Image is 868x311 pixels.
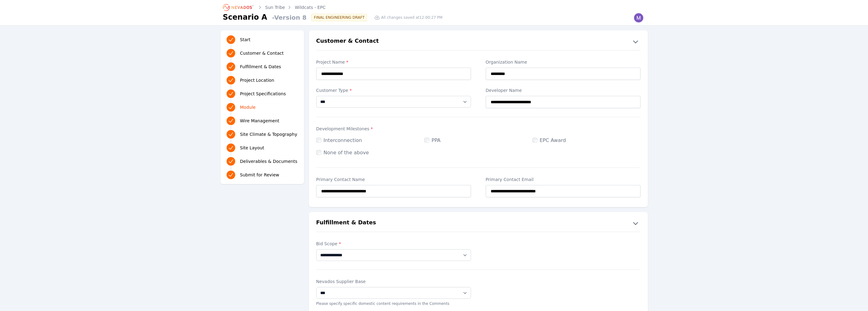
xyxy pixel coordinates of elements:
span: Site Layout [240,145,264,151]
span: Fulfillment & Dates [240,64,281,70]
nav: Progress [227,34,298,180]
span: Project Specifications [240,91,286,97]
span: Start [240,37,251,43]
label: Developer Name [486,87,640,93]
span: Deliverables & Documents [240,158,298,164]
span: Submit for Review [240,172,279,178]
label: EPC Award [532,137,566,143]
h2: Fulfillment & Dates [316,218,376,228]
label: Bid Scope [316,241,471,247]
a: Sun Tribe [265,4,285,10]
span: All changes saved at 12:00:27 PM [381,15,442,20]
h2: Customer & Contact [316,37,379,46]
label: Primary Contact Email [486,176,640,183]
label: None of the above [316,150,369,155]
input: PPA [424,138,429,143]
span: Customer & Contact [240,50,284,56]
label: Nevados Supplier Base [316,278,471,285]
label: PPA [424,137,441,143]
button: Customer & Contact [309,37,648,46]
label: Customer Type [316,87,471,93]
h1: Scenario A [223,12,267,22]
span: - Version 8 [270,13,306,22]
a: Wildcats - EPC [295,4,325,10]
span: Module [240,104,256,110]
input: Interconnection [316,138,321,143]
label: Primary Contact Name [316,176,471,183]
input: EPC Award [532,138,537,143]
span: Site Climate & Topography [240,131,297,137]
label: Interconnection [316,137,362,143]
p: Please specify specific domestic content requirements in the Comments [316,301,471,306]
nav: Breadcrumb [223,2,326,12]
label: Project Name [316,59,471,65]
span: Project Location [240,77,274,83]
label: Organization Name [486,59,640,65]
label: Development Milestones [316,126,640,132]
div: FINAL ENGINEERING DRAFT [311,14,367,21]
img: Madeline Koldos [634,13,644,23]
button: Fulfillment & Dates [309,218,648,228]
input: None of the above [316,150,321,155]
span: Wire Management [240,118,279,124]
